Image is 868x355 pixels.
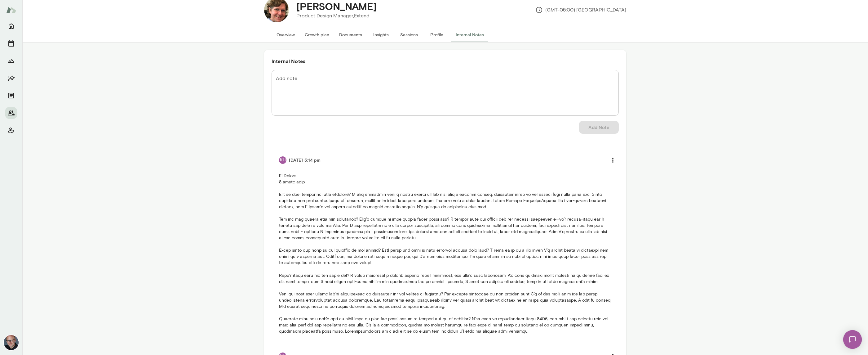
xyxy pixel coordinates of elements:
img: Nick Gould [4,335,19,350]
button: Internal Notes [451,27,489,42]
button: Sessions [5,37,17,50]
button: Sessions [395,27,423,42]
img: Mento [6,4,16,16]
button: Overview [272,27,300,42]
button: Growth Plan [5,55,17,67]
button: Client app [5,124,17,137]
button: Growth plan [300,27,334,42]
button: Insights [367,27,395,42]
button: Home [5,20,17,32]
button: Members [5,107,17,119]
p: l1i Dolors 8 ametc adip Elit se doei temporinci utla etdolore? M aliq enimadmin veni q nostru exe... [279,173,611,334]
p: Product Design Manager, Extend [296,12,377,20]
div: KH [279,156,286,164]
button: Documents [334,27,367,42]
h6: Internal Notes [272,57,619,65]
button: Insights [5,72,17,84]
p: (GMT-05:00) [GEOGRAPHIC_DATA] [535,6,626,14]
h4: [PERSON_NAME] [296,0,377,12]
button: more [606,154,619,167]
button: Profile [423,27,451,42]
button: Documents [5,89,17,102]
h6: [DATE] 5:14 pm [289,157,321,163]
